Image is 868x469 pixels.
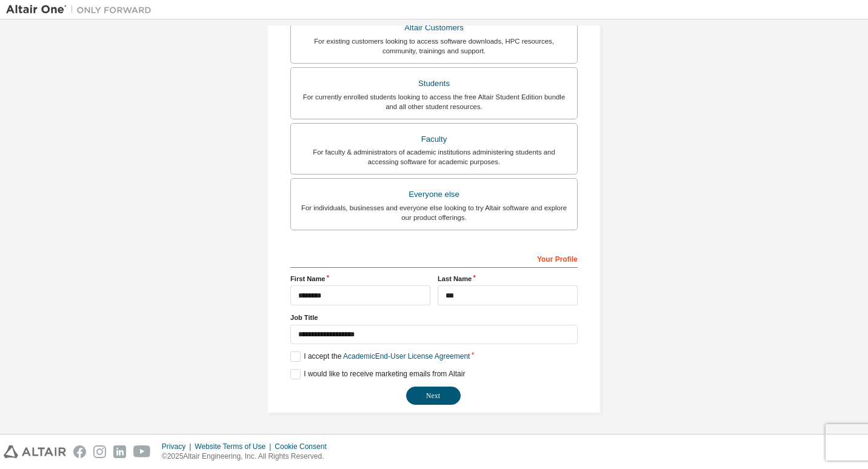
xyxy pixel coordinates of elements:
img: Altair One [6,4,158,16]
img: altair_logo.svg [4,445,66,458]
div: For existing customers looking to access software downloads, HPC resources, community, trainings ... [298,36,570,56]
div: Your Profile [290,248,578,268]
div: Faculty [298,131,570,148]
div: Students [298,75,570,92]
div: Cookie Consent [275,442,333,451]
img: linkedin.svg [113,445,126,458]
img: youtube.svg [133,445,151,458]
a: Academic End-User License Agreement [343,352,470,361]
p: © 2025 Altair Engineering, Inc. All Rights Reserved. [162,451,334,462]
div: Altair Customers [298,19,570,36]
label: I would like to receive marketing emails from Altair [290,369,465,379]
label: Last Name [438,274,578,284]
label: Job Title [290,313,578,322]
img: facebook.svg [73,445,86,458]
div: For currently enrolled students looking to access the free Altair Student Edition bundle and all ... [298,92,570,111]
label: First Name [290,274,430,284]
div: Everyone else [298,186,570,203]
button: Next [406,387,461,405]
label: I accept the [290,351,470,362]
img: instagram.svg [93,445,106,458]
div: For faculty & administrators of academic institutions administering students and accessing softwa... [298,147,570,167]
div: Privacy [162,442,195,451]
div: Website Terms of Use [195,442,275,451]
div: For individuals, businesses and everyone else looking to try Altair software and explore our prod... [298,203,570,222]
